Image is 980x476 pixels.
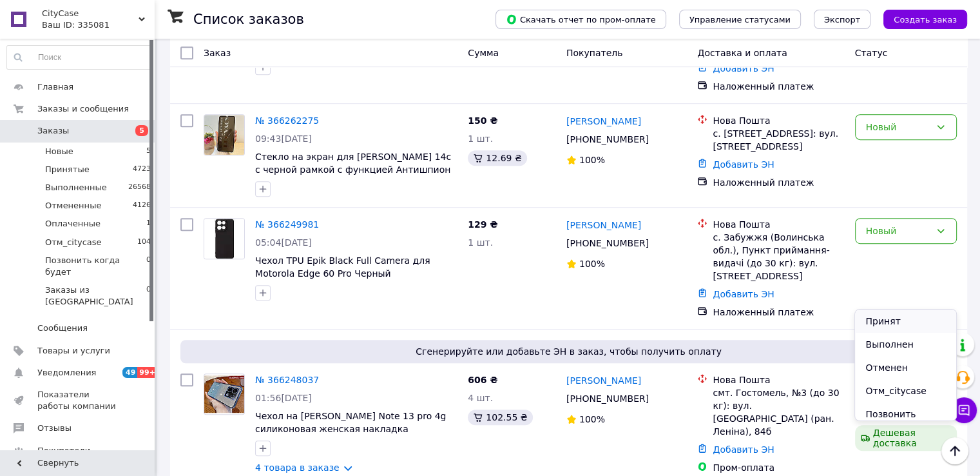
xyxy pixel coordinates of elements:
a: [PERSON_NAME] [566,374,641,387]
div: Ваш ID: 335081 [42,19,155,31]
span: Заказы и сообщения [37,103,129,115]
a: Добавить ЭН [713,159,774,170]
h1: Список заказов [193,12,304,27]
a: Фото товару [204,114,245,155]
div: 102.55 ₴ [468,410,532,425]
span: Сообщения [37,322,88,334]
button: Чат с покупателем [951,397,977,423]
a: Стекло на экран для [PERSON_NAME] 14c с черной рамкой с функцией Антишпион [255,152,451,175]
span: Новые [45,146,73,157]
a: № 366262275 [255,115,319,126]
span: Экспорт [824,15,860,25]
div: Новый [866,120,930,134]
div: с. Забужжя (Волинська обл.), Пункт приймання-видачі (до 30 кг): вул. [STREET_ADDRESS] [713,231,844,283]
a: Чехол TPU Epik Black Full Camera для Motorola Edge 60 Pro Черный [255,255,430,279]
div: [PHONE_NUMBER] [564,234,651,252]
span: 1 шт. [468,134,493,144]
span: 104 [137,237,151,248]
img: Фото товару [204,115,244,155]
span: Отм_citycase [45,237,102,248]
a: Добавить ЭН [713,444,774,455]
li: Отменен [855,356,956,379]
li: Отм_citycase [855,379,956,402]
button: Создать заказ [883,10,967,29]
span: Товары и услуги [37,345,110,357]
input: Поиск [7,46,151,69]
span: 0 [146,255,151,278]
span: Уведомления [37,367,96,379]
a: Создать заказ [870,14,967,24]
span: Показатели работы компании [37,389,119,412]
span: 99+ [137,367,159,378]
img: Фото товару [204,219,244,259]
span: Заказ [204,48,231,58]
span: 150 ₴ [468,115,497,126]
li: Выполнен [855,333,956,356]
span: 606 ₴ [468,375,497,385]
div: Наложенный платеж [713,80,844,93]
a: Добавить ЭН [713,289,774,299]
span: Сумма [468,48,499,58]
div: Нова Пошта [713,373,844,386]
span: Покупатель [566,48,623,58]
span: 100% [579,155,605,165]
div: Новый [866,224,930,238]
span: Отзывы [37,422,72,434]
li: Принят [855,310,956,333]
span: 1 [146,218,151,230]
span: Позвонить когда будет [45,255,146,278]
span: CityCase [42,8,139,19]
div: Наложенный платеж [713,176,844,189]
span: 129 ₴ [468,219,497,230]
li: Позвонить когда будет [855,402,956,439]
div: Нова Пошта [713,114,844,127]
span: Выполненные [45,182,107,193]
span: 26568 [128,182,151,193]
span: 09:43[DATE] [255,134,312,144]
span: Сгенерируйте или добавьте ЭН в заказ, чтобы получить оплату [186,345,952,358]
span: 4723 [133,164,151,175]
span: Статус [855,48,888,58]
a: Фото товару [204,373,245,415]
span: 49 [122,367,137,378]
a: 4 товара в заказе [255,462,340,473]
div: с. [STREET_ADDRESS]: вул. [STREET_ADDRESS] [713,127,844,153]
span: Главная [37,81,73,93]
div: Пром-оплата [713,461,844,474]
span: 0 [146,284,151,308]
span: 100% [579,259,605,269]
span: 4 шт. [468,393,493,403]
span: 5 [135,125,148,136]
a: № 366248037 [255,375,319,385]
a: № 366249981 [255,219,319,230]
div: [PHONE_NUMBER] [564,390,651,408]
span: 01:56[DATE] [255,393,312,403]
span: Создать заказ [894,15,957,25]
div: [PHONE_NUMBER] [564,130,651,148]
span: Управление статусами [689,15,791,25]
span: 4126 [133,200,151,212]
span: 5 [146,146,151,157]
span: 05:04[DATE] [255,237,312,248]
span: Принятые [45,164,90,175]
a: Добавить ЭН [713,63,774,74]
div: Наложенный платеж [713,306,844,319]
div: 12.69 ₴ [468,150,526,166]
span: Доставка и оплата [697,48,787,58]
div: смт. Гостомель, №3 (до 30 кг): вул. [GEOGRAPHIC_DATA] (ран. Леніна), 84б [713,386,844,438]
div: Дешевая доставка [855,425,957,451]
span: Заказы [37,125,69,137]
img: Фото товару [204,375,244,413]
button: Скачать отчет по пром-оплате [495,10,666,29]
a: Фото товару [204,218,245,259]
span: 100% [579,414,605,424]
span: Покупатели [37,445,90,457]
span: Скачать отчет по пром-оплате [506,14,656,25]
a: Чехол на [PERSON_NAME] Note 13 pro 4g силиконовая женская накладка блестящая градиент голубой [255,411,446,447]
span: 1 шт. [468,237,493,248]
span: Оплаченные [45,218,101,230]
a: [PERSON_NAME] [566,219,641,232]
